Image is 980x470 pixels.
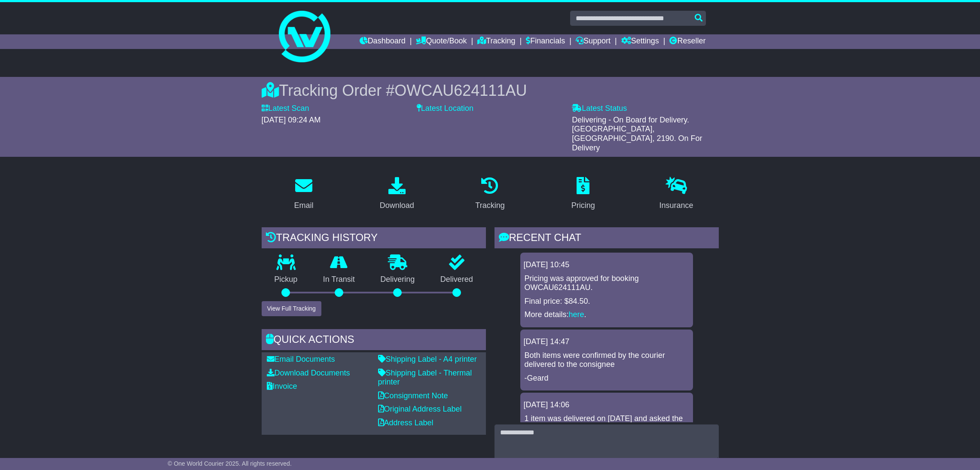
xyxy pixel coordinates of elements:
div: Tracking [475,200,504,211]
p: 1 item was delivered on [DATE] and asked the courier to advise the ETA for the last item [525,414,689,433]
p: -Geard [525,374,689,383]
span: [DATE] 09:24 AM [262,116,321,124]
div: Pricing [571,200,595,211]
a: Settings [621,34,659,49]
div: RECENT CHAT [495,227,719,250]
a: here [569,310,584,319]
div: [DATE] 14:06 [524,400,690,410]
label: Latest Scan [262,104,309,113]
a: Consignment Note [378,391,448,400]
a: Invoice [267,382,297,391]
p: Delivering [368,275,428,284]
label: Latest Location [417,104,473,113]
div: [DATE] 10:45 [524,260,690,270]
a: Tracking [470,174,510,214]
button: View Full Tracking [262,301,321,316]
a: Support [576,34,611,49]
div: Download [380,200,414,211]
a: Quote/Book [416,34,467,49]
a: Dashboard [360,34,406,49]
a: Email Documents [267,355,335,363]
a: Shipping Label - Thermal printer [378,369,472,387]
a: Reseller [669,34,705,49]
div: Insurance [659,200,693,211]
div: Email [294,200,313,211]
span: OWCAU624111AU [394,82,527,99]
p: In Transit [310,275,368,284]
label: Latest Status [572,104,627,113]
span: © One World Courier 2025. All rights reserved. [168,460,292,467]
div: Tracking Order # [262,81,719,100]
a: Original Address Label [378,405,462,413]
div: [DATE] 14:47 [524,337,690,347]
a: Insurance [654,174,699,214]
p: Final price: $84.50. [525,297,689,306]
div: Tracking history [262,227,486,250]
a: Email [288,174,319,214]
a: Tracking [477,34,515,49]
a: Pricing [566,174,601,214]
p: Both items were confirmed by the courier delivered to the consignee [525,351,689,369]
a: Address Label [378,418,434,427]
p: Pickup [262,275,311,284]
a: Shipping Label - A4 printer [378,355,477,363]
a: Download Documents [267,369,350,377]
span: Delivering - On Board for Delivery. [GEOGRAPHIC_DATA], [GEOGRAPHIC_DATA], 2190. On For Delivery [572,116,702,152]
p: Pricing was approved for booking OWCAU624111AU. [525,274,689,293]
p: Delivered [427,275,486,284]
a: Financials [526,34,565,49]
a: Download [374,174,420,214]
p: More details: . [525,310,689,320]
div: Quick Actions [262,329,486,352]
